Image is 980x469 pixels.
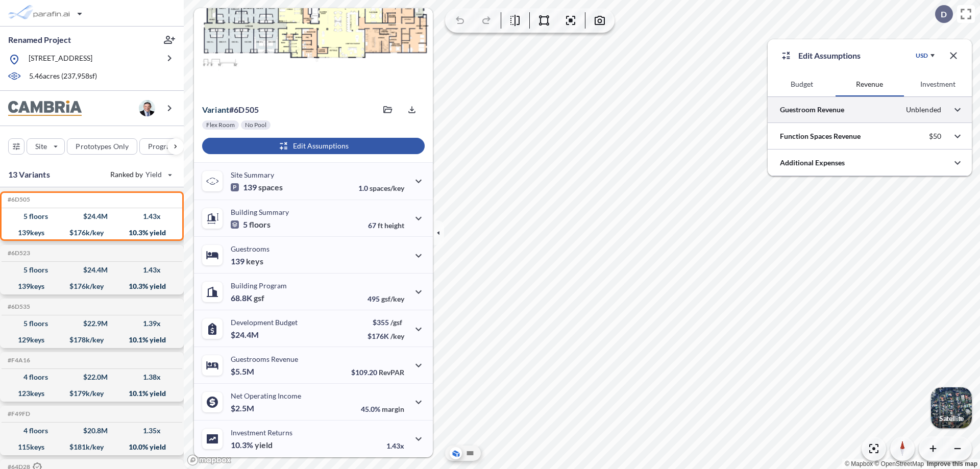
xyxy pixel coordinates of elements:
span: /key [390,332,404,340]
p: 1.43x [386,441,404,450]
p: No Pool [245,121,266,129]
span: floors [249,219,271,230]
p: # 6d505 [202,105,259,115]
p: 139 [231,256,263,266]
button: Ranked by Yield [102,166,179,183]
p: Building Program [231,281,287,290]
span: gsf/key [381,294,404,303]
span: gsf [254,293,264,303]
a: Improve this map [927,460,977,467]
p: 45.0% [361,405,404,413]
p: Function Spaces Revenue [780,131,861,141]
p: Flex Room [206,121,235,129]
h5: Click to copy the code [6,357,30,364]
button: Site Plan [464,447,476,459]
p: $176K [367,332,404,340]
h5: Click to copy the code [6,303,30,310]
p: 10.3% [231,440,273,450]
p: $24.4M [231,330,260,340]
button: Budget [768,72,836,96]
p: 495 [367,294,404,303]
p: Investment Returns [231,428,292,437]
p: Site [35,141,47,152]
span: ft [378,221,383,230]
p: $50 [929,132,941,141]
p: [STREET_ADDRESS] [29,53,92,66]
span: margin [382,405,404,413]
p: Guestrooms [231,244,269,253]
button: Investment [904,72,972,96]
p: Development Budget [231,318,298,327]
span: /gsf [390,318,402,327]
p: 67 [368,221,404,230]
p: 1.0 [358,184,404,192]
p: $5.5M [231,366,256,377]
img: BrandImage [8,101,82,116]
h5: Click to copy the code [6,196,30,203]
p: D [941,10,947,19]
p: 139 [231,182,283,192]
button: Edit Assumptions [202,138,425,154]
p: Additional Expenses [780,158,845,168]
img: Switcher Image [931,387,972,428]
p: Program [148,141,177,152]
p: Prototypes Only [76,141,129,152]
button: Revenue [836,72,903,96]
button: Program [139,138,194,155]
a: OpenStreetMap [874,460,924,467]
p: $2.5M [231,403,256,413]
p: Site Summary [231,170,274,179]
a: Mapbox homepage [187,454,232,466]
p: 5.46 acres ( 237,958 sf) [29,71,97,82]
p: $355 [367,318,404,327]
p: 68.8K [231,293,264,303]
span: keys [246,256,263,266]
button: Aerial View [450,447,462,459]
span: RevPAR [379,368,404,377]
span: Yield [145,169,162,180]
a: Mapbox [845,460,873,467]
span: spaces [258,182,283,192]
div: USD [916,52,928,60]
p: Building Summary [231,208,289,216]
h5: Click to copy the code [6,410,30,417]
p: $109.20 [351,368,404,377]
span: yield [255,440,273,450]
button: Prototypes Only [67,138,137,155]
p: Renamed Project [8,34,71,45]
button: Switcher ImageSatellite [931,387,972,428]
p: Satellite [939,414,964,423]
span: spaces/key [370,184,404,192]
h5: Click to copy the code [6,250,30,257]
span: height [384,221,404,230]
p: Guestrooms Revenue [231,355,298,363]
p: 13 Variants [8,168,50,181]
span: Variant [202,105,229,114]
p: Edit Assumptions [798,50,861,62]
p: Net Operating Income [231,391,301,400]
p: 5 [231,219,271,230]
img: user logo [139,100,155,116]
p: View Floorplans [220,76,274,84]
button: Site [27,138,65,155]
